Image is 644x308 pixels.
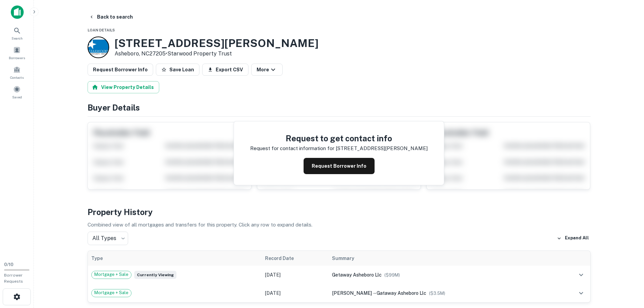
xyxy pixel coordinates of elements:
[11,35,23,41] span: Search
[250,144,334,152] p: Request for contact information for
[610,254,644,286] iframe: Chat Widget
[336,144,428,152] p: [STREET_ADDRESS][PERSON_NAME]
[575,287,587,299] button: expand row
[262,251,329,266] th: Record Date
[115,37,318,50] h3: [STREET_ADDRESS][PERSON_NAME]
[86,11,136,23] button: Back to search
[2,63,32,81] a: Contacts
[134,271,176,279] span: Currently viewing
[384,273,400,278] span: ($ 99M )
[12,94,22,100] span: Saved
[332,290,372,296] span: [PERSON_NAME]
[92,271,131,278] span: Mortgage + Sale
[262,284,329,302] td: [DATE]
[88,251,262,266] th: Type
[251,64,283,76] button: More
[156,64,199,76] button: Save Loan
[304,158,375,174] button: Request Borrower Info
[262,266,329,284] td: [DATE]
[332,289,552,297] div: →
[92,289,131,296] span: Mortgage + Sale
[2,83,32,101] a: Saved
[88,81,159,93] button: View Property Details
[115,50,318,58] p: Asheboro, NC27205 •
[88,221,591,229] p: Combined view of all mortgages and transfers for this property. Click any row to expand details.
[88,64,153,76] button: Request Borrower Info
[10,75,24,80] span: Contacts
[2,24,32,42] a: Search
[167,50,232,57] a: Starwood Property Trust
[88,206,591,218] h4: Property History
[2,44,32,62] a: Borrowers
[9,55,25,61] span: Borrowers
[329,251,555,266] th: Summary
[377,290,426,296] span: gataway asheboro llc
[429,291,445,296] span: ($ 3.5M )
[555,233,591,243] button: Expand All
[575,269,587,281] button: expand row
[88,28,115,32] span: Loan Details
[202,64,248,76] button: Export CSV
[11,5,24,19] img: capitalize-icon.png
[250,132,428,144] h4: Request to get contact info
[88,101,591,114] h4: Buyer Details
[88,232,128,245] div: All Types
[4,273,23,284] span: Borrower Requests
[332,272,382,278] span: getaway asheboro llc
[4,262,14,267] span: 0 / 10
